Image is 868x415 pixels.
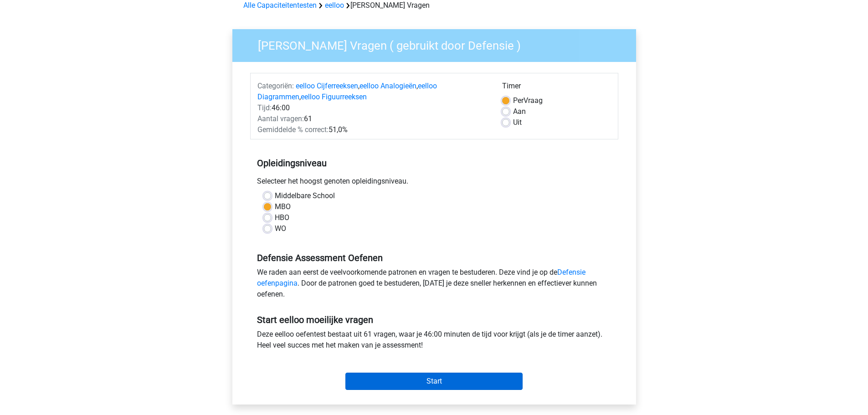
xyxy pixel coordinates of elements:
[360,82,416,90] a: eelloo Analogieën
[257,103,272,112] span: Tijd:
[250,329,618,354] div: Deze eelloo oefentest bestaat uit 61 vragen, waar je 46:00 minuten de tijd voor krijgt (als je de...
[275,190,335,201] label: Middelbare School
[251,81,495,102] div: , , ,
[345,373,523,390] input: Start
[275,223,286,234] label: WO
[513,117,522,128] label: Uit
[296,82,358,90] a: eelloo Cijferreeksen
[251,102,495,113] div: 46:00
[301,92,367,101] a: eelloo Figuurreeksen
[247,35,629,53] h3: [PERSON_NAME] Vragen ( gebruikt door Defensie )
[325,1,344,10] a: eelloo
[243,1,317,10] a: Alle Capaciteitentesten
[251,124,495,135] div: 51,0%
[257,125,329,134] span: Gemiddelde % correct:
[513,96,524,105] span: Per
[502,81,611,95] div: Timer
[257,252,611,263] h5: Defensie Assessment Oefenen
[250,176,618,190] div: Selecteer het hoogst genoten opleidingsniveau.
[257,114,304,123] span: Aantal vragen:
[275,201,291,212] label: MBO
[513,95,543,106] label: Vraag
[257,314,611,325] h5: Start eelloo moeilijke vragen
[257,154,611,172] h5: Opleidingsniveau
[251,113,495,124] div: 61
[275,212,289,223] label: HBO
[257,82,294,90] span: Categoriën:
[250,267,618,303] div: We raden aan eerst de veelvoorkomende patronen en vragen te bestuderen. Deze vind je op de . Door...
[513,106,526,117] label: Aan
